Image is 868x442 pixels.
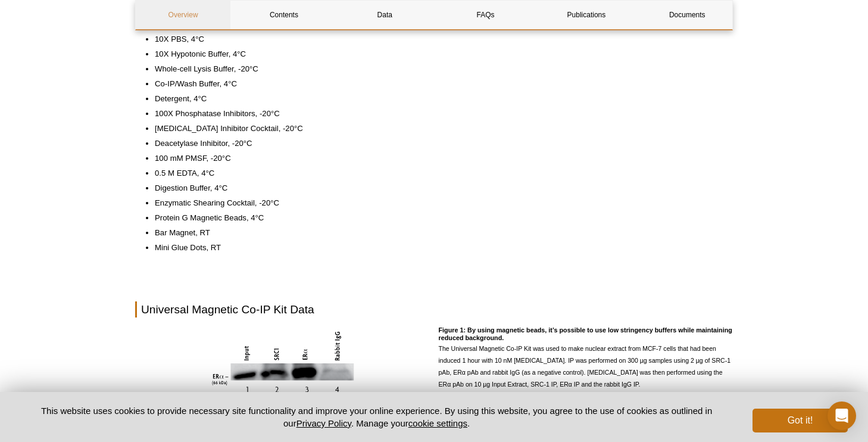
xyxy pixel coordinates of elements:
[136,1,230,29] a: Overview
[155,242,721,254] li: Mini Glue Dots, RT
[438,1,533,29] a: FAQs
[155,48,721,60] li: 10X Hypotonic Buffer, 4°C
[155,152,721,164] li: 100 mM PMSF, -20°C
[155,212,721,224] li: Protein G Magnetic Beads, 4°C
[539,1,633,29] a: Publications
[135,301,733,318] h2: Universal Magnetic Co-IP Kit Data
[155,108,721,120] li: 100X Phosphatase Inhibitors, -20°C
[408,418,467,428] button: cookie settings
[828,401,856,430] div: Open Intercom Messenger
[155,123,721,135] li: [MEDICAL_DATA] Inhibitor Cocktail, -20°C
[236,1,331,29] a: Contents
[155,93,721,105] li: Detergent, 4°C
[640,1,735,29] a: Documents
[439,326,733,343] h4: Figure 1: By using magnetic beads, it’s possible to use low stringency buffers while maintaining ...
[155,78,721,90] li: Co-IP/Wash Buffer, 4°C
[753,409,848,432] button: Got it!
[155,63,721,75] li: Whole-cell Lysis Buffer, -20°C
[439,345,731,388] span: The Universal Magnetic Co-IP Kit was used to make nuclear extract from MCF-7 cells that had been ...
[155,33,721,45] li: 10X PBS, 4°C
[155,182,721,194] li: Digestion Buffer, 4°C
[155,227,721,239] li: Bar Magnet, RT
[155,197,721,209] li: Enzymatic Shearing Cocktail, -20°C
[155,167,721,179] li: 0.5 M EDTA, 4°C
[296,418,351,428] a: Privacy Policy
[20,404,733,429] p: This website uses cookies to provide necessary site functionality and improve your online experie...
[211,326,354,394] img: Co-Immunoprecipitation of a nuclear complex containing SRC-1 and ER alpha from MCF-7 cell nuclear...
[155,138,721,150] li: Deacetylase Inhibitor, -20°C
[338,1,432,29] a: Data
